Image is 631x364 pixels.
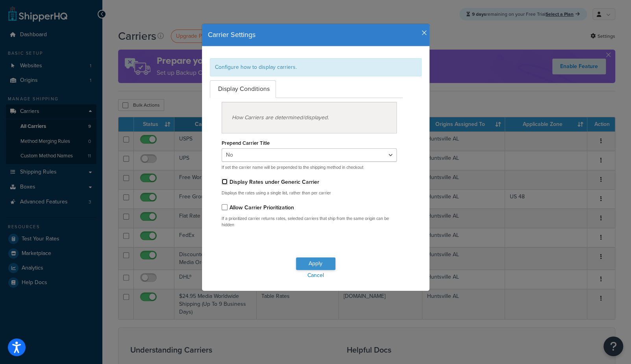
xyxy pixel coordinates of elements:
h4: Carrier Settings [208,30,424,40]
p: If a prioritized carrier returns rates, selected carriers that ship from the same origin can be h... [222,216,397,228]
label: Display Rates under Generic Carrier [229,178,319,186]
a: Display Conditions [210,80,276,98]
label: Prepend Carrier Title [222,140,270,146]
p: Displays the rates using a single list, rather than per carrier [222,190,397,196]
button: Apply [296,257,335,270]
a: Cancel [202,270,429,281]
label: Allow Carrier Prioritization [229,203,294,212]
div: Configure how to display carriers. [210,58,422,76]
input: Display Rates under Generic Carrier [222,179,228,185]
div: How Carriers are determined/displayed. [222,102,397,133]
p: If set the carrier name will be prepended to the shipping method in checkout [222,164,397,170]
input: Allow Carrier Prioritization [222,204,228,210]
